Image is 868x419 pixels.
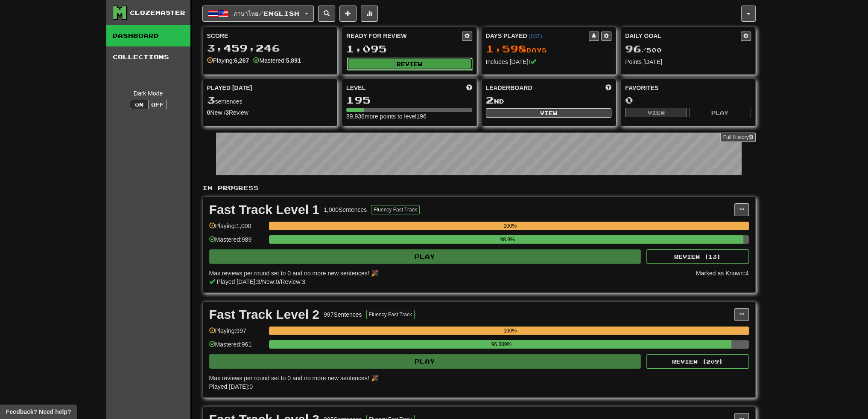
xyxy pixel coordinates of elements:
span: / [279,278,281,285]
div: Marked as Known: 4 [696,269,749,286]
div: Max reviews per round set to 0 and no more new sentences! 🎉 [209,374,744,382]
div: Fast Track Level 1 [209,203,320,216]
span: Played [DATE]: 3 [216,278,260,285]
div: New / Review [207,108,333,117]
div: Days Played [486,32,589,40]
span: Played [DATE]: 0 [209,383,253,390]
button: Search sentences [318,6,335,22]
span: 96 [625,43,641,55]
span: Score more points to level up [466,84,472,92]
div: Score [207,32,333,40]
button: ภาษาไทย/English [202,6,314,22]
a: Collections [106,46,190,68]
button: Review (13) [646,249,749,264]
div: 0 [625,95,751,105]
div: 195 [346,95,472,105]
div: Playing: [207,56,249,65]
div: Fast Track Level 2 [209,308,320,321]
div: Daily Goal [625,32,741,41]
span: This week in points, UTC [605,84,611,92]
span: Level [346,84,365,92]
div: 100% [272,222,749,230]
button: On [130,100,149,109]
div: sentences [207,95,333,106]
div: 98.9% [272,235,743,244]
div: Max reviews per round set to 0 and no more new sentences! 🎉 [209,269,691,277]
span: / 500 [625,46,662,54]
div: 89,936 more points to level 196 [346,112,472,121]
a: Full History [720,133,755,142]
div: Mastered: 961 [209,340,265,354]
div: 96.389% [272,340,731,349]
div: Playing: 1,000 [209,222,265,236]
div: Points [DATE] [625,58,751,66]
div: 1,000 Sentences [324,205,367,214]
span: / [260,278,262,285]
span: Played [DATE] [207,84,252,92]
span: Open feedback widget [6,407,71,416]
button: Off [148,100,167,109]
div: Mastered: 989 [209,235,265,249]
span: 3 [207,94,215,106]
button: Review (209) [646,354,749,369]
span: Leaderboard [486,84,532,92]
div: 100% [272,327,749,335]
strong: 0 [207,109,210,116]
div: Playing: 997 [209,327,265,341]
button: Play [209,354,641,369]
p: In Progress [202,184,756,192]
div: Includes [DATE]! [486,58,612,66]
div: Clozemaster [130,9,185,17]
button: Fluency Fast Track [371,205,419,214]
div: 997 Sentences [324,310,362,319]
div: Day s [486,43,612,55]
button: More stats [361,6,378,22]
div: Mastered: [253,56,301,65]
div: Favorites [625,84,751,92]
a: Dashboard [106,25,190,46]
button: Add sentence to collection [339,6,357,22]
div: 3,459,246 [207,43,333,53]
strong: 3 [225,109,229,116]
div: Ready for Review [346,32,462,40]
span: Review: 3 [281,278,305,285]
a: (BST) [529,33,542,39]
button: Fluency Fast Track [366,310,415,319]
button: View [486,108,612,118]
div: nd [486,95,612,106]
button: Review [347,58,473,70]
span: New: 0 [262,278,279,285]
strong: 5,891 [286,57,301,64]
button: Play [209,249,641,264]
div: Dark Mode [113,89,184,98]
span: ภาษาไทย / English [234,10,299,17]
span: 1,598 [486,43,526,55]
button: View [625,108,687,117]
strong: 6,267 [234,57,249,64]
button: Play [689,108,751,117]
span: 2 [486,94,494,106]
div: 1,095 [346,43,472,54]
